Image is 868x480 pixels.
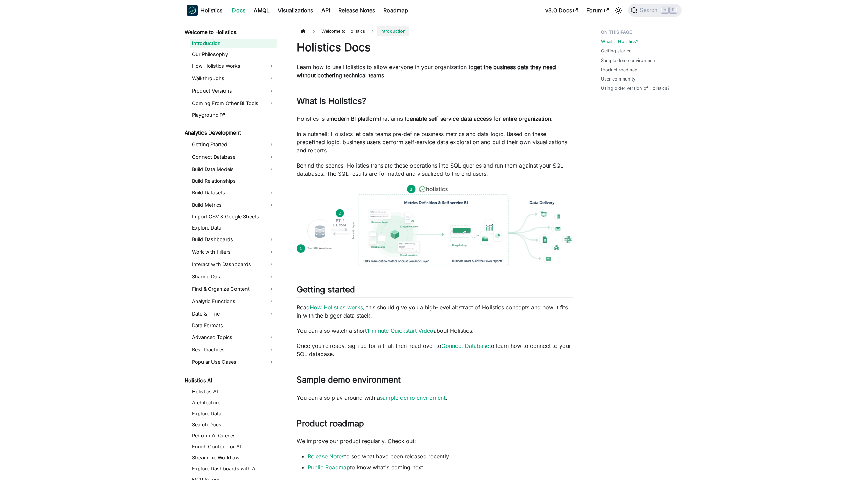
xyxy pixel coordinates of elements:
a: HolisticsHolistics [187,5,222,16]
a: Enrich Context for AI [190,442,277,451]
a: Our Philosophy [190,50,277,59]
a: Home page [297,26,310,36]
a: Architecture [190,398,277,407]
h2: Sample demo environment [297,375,573,388]
a: Public Roadmap [308,464,350,471]
a: Data Formats [190,321,277,330]
a: API [317,5,334,16]
a: Coming From Other BI Tools [190,98,277,109]
nav: Breadcrumbs [297,26,573,36]
button: Switch between dark and light mode (currently light mode) [613,5,624,16]
a: Analytics Development [183,128,277,138]
h1: Holistics Docs [297,41,573,54]
a: Work with Filters [190,246,277,257]
a: Build Datasets [190,187,277,198]
a: Explore Data [190,409,277,418]
a: Sample demo environment [601,57,657,64]
h2: Getting started [297,285,573,298]
a: Analytic Functions [190,296,277,307]
li: to see what have been released recently [308,452,573,460]
kbd: K [670,7,677,13]
a: Interact with Dashboards [190,259,277,270]
a: What is Holistics? [601,38,638,45]
span: Search [638,7,661,13]
a: Visualizations [274,5,317,16]
p: You can also play around with a . [297,394,573,402]
a: Product Versions [190,85,277,96]
p: We improve our product regularly. Check out: [297,437,573,445]
b: Holistics [200,6,222,14]
a: Introduction [190,39,277,48]
a: Advanced Topics [190,332,277,343]
span: Introduction [377,26,409,36]
h2: What is Holistics? [297,96,573,109]
button: Search (Command+K) [628,4,681,17]
a: Forum [582,5,613,16]
img: How Holistics fits in your Data Stack [297,185,573,266]
img: Holistics [187,5,198,16]
a: Build Metrics [190,200,277,211]
a: v3.0 Docs [541,5,582,16]
a: Playground [190,110,277,120]
p: Read , this should give you a high-level abstract of Holistics concepts and how it fits in with t... [297,303,573,320]
a: How Holistics Works [190,61,277,72]
a: Release Notes [308,453,344,460]
a: Holistics AI [190,387,277,396]
span: Welcome to Holistics [318,26,369,36]
p: You can also watch a short about Holistics. [297,327,573,335]
strong: enable self-service data access for entire organization [410,115,551,122]
a: Roadmap [379,5,412,16]
a: Import CSV & Google Sheets [190,212,277,222]
a: Date & Time [190,308,277,319]
a: Release Notes [334,5,379,16]
a: Build Dashboards [190,234,277,245]
li: to know what's coming next. [308,463,573,471]
a: Connect Database [441,342,489,349]
a: Build Data Models [190,164,277,175]
a: 1-minute Quickstart Video [367,327,433,334]
p: Once you're ready, sign up for a trial, then head over to to learn how to connect to your SQL dat... [297,342,573,358]
a: Getting started [601,47,632,54]
p: Learn how to use Holistics to allow everyone in your organization to . [297,63,573,79]
p: Behind the scenes, Holistics translate these operations into SQL queries and run them against you... [297,161,573,178]
a: Explore Data [190,223,277,233]
a: Holistics AI [183,376,277,385]
a: Using older version of Holistics? [601,85,670,92]
p: In a nutshell: Holistics let data teams pre-define business metrics and data logic. Based on thes... [297,130,573,154]
a: Explore Dashboards with AI [190,464,277,473]
a: Popular Use Cases [190,356,277,367]
a: Search Docs [190,420,277,429]
kbd: ⌘ [661,7,668,13]
a: sample demo enviroment [380,394,446,401]
a: Sharing Data [190,271,277,282]
a: Connect Database [190,151,277,162]
a: Find & Organize Content [190,284,277,295]
a: Docs [228,5,250,16]
nav: Docs sidebar [180,21,283,480]
a: User community [601,76,635,82]
a: How Holistics works [310,304,363,311]
a: Build Relationships [190,176,277,186]
p: Holistics is a that aims to . [297,115,573,123]
a: Getting Started [190,139,277,150]
a: Walkthroughs [190,73,277,84]
a: Streamline Workflow [190,453,277,462]
a: Welcome to Holistics [183,28,277,37]
h2: Product roadmap [297,418,573,431]
strong: modern BI platform [329,115,380,122]
a: Perform AI Queries [190,431,277,440]
a: AMQL [250,5,274,16]
a: Product roadmap [601,66,637,73]
a: Best Practices [190,344,277,355]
